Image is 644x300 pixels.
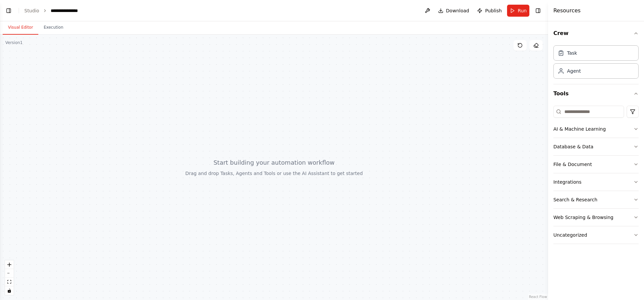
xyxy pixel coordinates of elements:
[24,8,39,13] a: Studio
[553,156,639,173] button: File & Document
[518,7,527,14] span: Run
[553,126,606,132] div: AI & Machine Learning
[553,209,639,226] button: Web Scraping & Browsing
[553,143,593,150] div: Database & Data
[553,120,639,138] button: AI & Machine Learning
[24,7,84,14] nav: breadcrumb
[553,232,587,238] div: Uncategorized
[3,21,38,35] button: Visual Editor
[529,295,547,299] a: React Flow attribution
[5,260,14,269] button: zoom in
[567,50,577,56] div: Task
[553,173,639,191] button: Integrations
[4,6,13,15] button: Show left sidebar
[553,24,639,43] button: Crew
[5,278,14,286] button: fit view
[507,5,529,17] button: Run
[553,43,639,84] div: Crew
[553,196,597,203] div: Search & Research
[5,286,14,295] button: toggle interactivity
[435,5,472,17] button: Download
[553,191,639,208] button: Search & Research
[533,6,543,15] button: Hide right sidebar
[446,7,469,14] span: Download
[553,179,581,185] div: Integrations
[5,269,14,278] button: zoom out
[5,260,14,295] div: React Flow controls
[553,103,639,249] div: Tools
[553,226,639,244] button: Uncategorized
[553,138,639,155] button: Database & Data
[38,21,69,35] button: Execution
[553,161,592,168] div: File & Document
[567,68,581,74] div: Agent
[553,214,613,221] div: Web Scraping & Browsing
[5,40,23,45] div: Version 1
[553,84,639,103] button: Tools
[485,7,502,14] span: Publish
[474,5,504,17] button: Publish
[553,7,581,15] h4: Resources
